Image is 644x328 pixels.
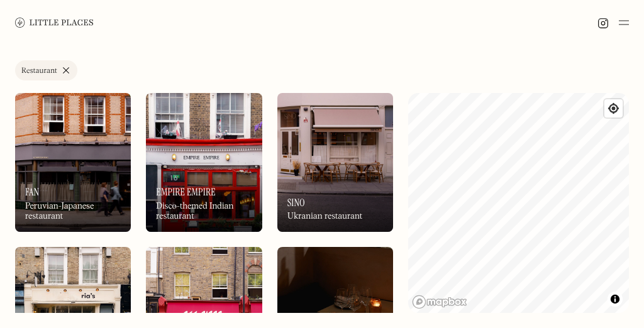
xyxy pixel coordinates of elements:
button: Toggle attribution [608,292,623,307]
a: Restaurant [15,60,77,80]
a: Empire EmpireEmpire EmpireEmpire EmpireDisco-themed Indian restaurant [146,93,262,232]
img: Sino [277,93,393,232]
div: Restaurant [21,67,57,75]
div: Disco-themed Indian restaurant [156,201,252,222]
h3: Empire Empire [156,186,215,198]
canvas: Map [408,93,629,313]
h3: Fan [25,186,39,198]
span: Toggle attribution [611,292,619,306]
div: Peruvian-Japanese restaurant [25,201,121,222]
h3: Sino [287,197,305,209]
img: Empire Empire [146,93,262,232]
button: Find my location [604,99,623,118]
img: Fan [15,93,131,232]
a: SinoSinoSinoUkranian restaurant [277,93,393,232]
div: Ukranian restaurant [287,211,362,222]
a: Mapbox homepage [412,295,467,309]
a: FanFanFanPeruvian-Japanese restaurant [15,93,131,232]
